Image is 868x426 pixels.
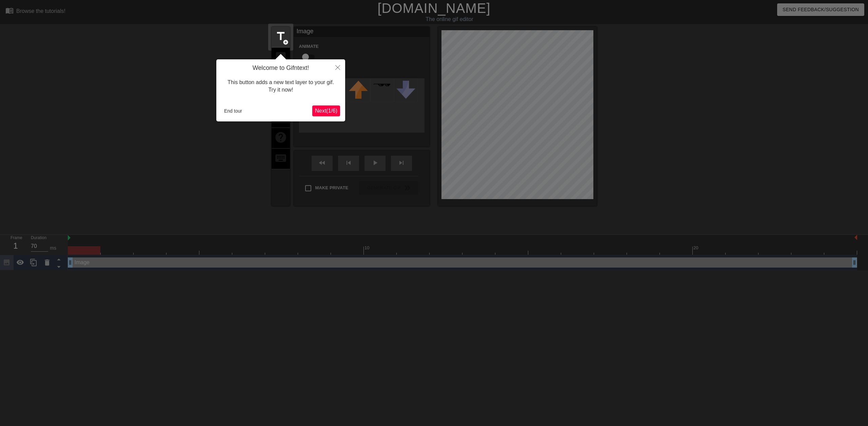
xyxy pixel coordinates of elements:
span: Next ( 1 / 6 ) [315,108,337,114]
h4: Welcome to Gifntext! [221,64,340,72]
button: End tour [221,106,245,116]
button: Next [312,105,340,116]
button: Close [330,59,345,75]
div: This button adds a new text layer to your gif. Try it now! [221,72,340,101]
